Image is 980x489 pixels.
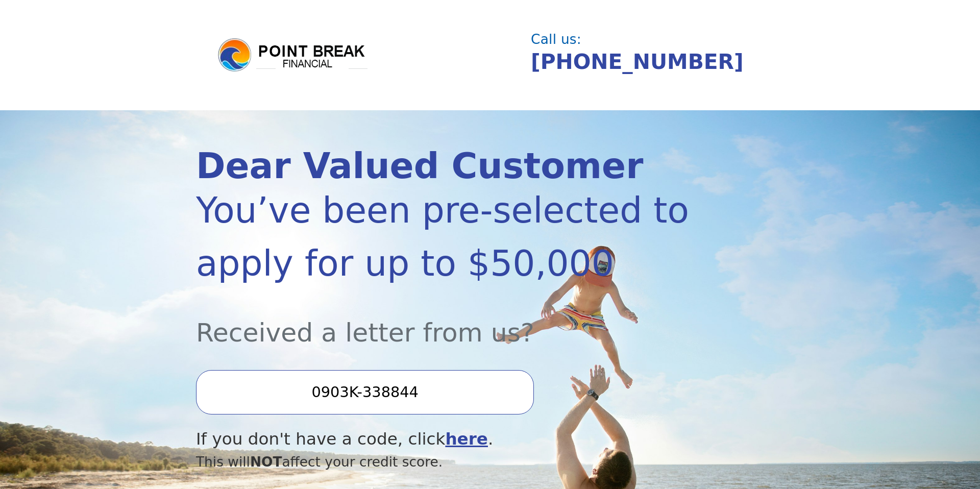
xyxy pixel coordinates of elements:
div: If you don't have a code, click . [196,427,696,452]
div: Received a letter from us? [196,290,696,352]
span: NOT [250,454,282,470]
div: Dear Valued Customer [196,149,696,184]
div: Call us: [531,33,776,46]
a: [PHONE_NUMBER] [531,50,744,74]
input: Enter your Offer Code: [196,370,534,414]
div: This will affect your credit score. [196,452,696,472]
img: logo.png [216,37,370,74]
a: here [445,429,488,449]
div: You’ve been pre-selected to apply for up to $50,000 [196,184,696,290]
